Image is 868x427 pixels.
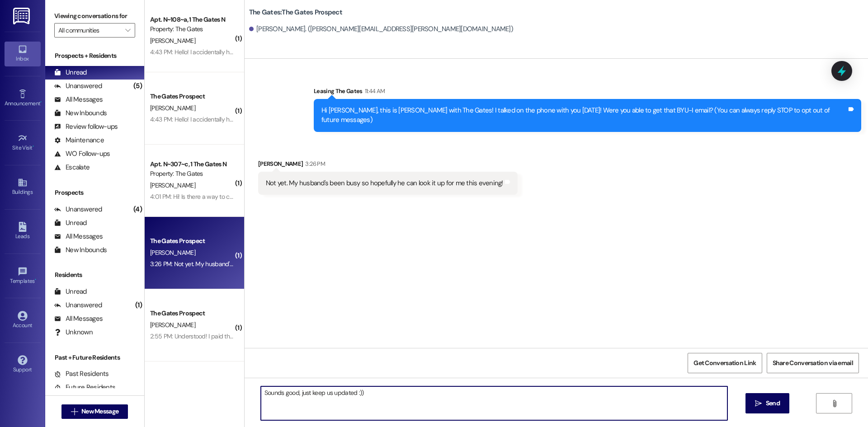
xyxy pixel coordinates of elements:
[314,86,861,99] div: Leasing The Gates
[693,358,756,368] span: Get Conversation Link
[773,358,853,368] span: Share Conversation via email
[54,9,135,23] label: Viewing conversations for
[54,300,102,310] div: Unanswered
[261,386,727,420] textarea: Sounds good, just keep us updated :))
[831,400,838,407] i: 
[150,192,324,201] div: 4:01 PM: Hi! Is there a way to cancel my parking permit for the fall?
[5,264,41,288] a: Templates •
[150,236,234,246] div: The Gates Prospect
[150,92,234,101] div: The Gates Prospect
[54,95,103,104] div: All Messages
[303,159,325,169] div: 3:26 PM
[766,399,780,408] span: Send
[150,24,234,34] div: Property: The Gates
[54,81,102,91] div: Unanswered
[54,232,103,241] div: All Messages
[150,48,528,56] div: 4:43 PM: Hello! I accidentally had a package shipped to my old address here and I no longer live ...
[125,27,130,34] i: 
[54,287,87,296] div: Unread
[54,108,107,118] div: New Inbounds
[150,169,234,178] div: Property: The Gates
[5,42,41,66] a: Inbox
[133,298,144,312] div: (1)
[5,352,41,377] a: Support
[150,332,289,340] div: 2:55 PM: Understood! I paid the fees [DATE] before 7!
[54,245,107,255] div: New Inbounds
[755,400,762,407] i: 
[54,314,103,324] div: All Messages
[258,159,518,172] div: [PERSON_NAME]
[266,178,503,188] div: Not yet. My husband's been busy so hopefully he can look it up for me this evening!
[13,8,32,24] img: ResiDesk Logo
[45,188,144,197] div: Prospects
[131,79,144,93] div: (5)
[45,353,144,362] div: Past + Future Residents
[54,122,118,131] div: Review follow-ups
[688,353,762,373] button: Get Conversation Link
[35,277,36,283] span: •
[5,131,41,155] a: Site Visit •
[54,383,115,392] div: Future Residents
[54,369,109,379] div: Past Residents
[45,270,144,280] div: Residents
[249,8,342,17] b: The Gates: The Gates Prospect
[5,219,41,244] a: Leads
[249,24,513,34] div: [PERSON_NAME]. ([PERSON_NAME][EMAIL_ADDRESS][PERSON_NAME][DOMAIN_NAME])
[5,308,41,333] a: Account
[363,86,385,96] div: 11:44 AM
[54,136,104,145] div: Maintenance
[150,104,195,112] span: [PERSON_NAME]
[321,106,847,125] div: Hi [PERSON_NAME], this is [PERSON_NAME] with The Gates! I talked on the phone with you [DATE]! We...
[71,408,78,415] i: 
[45,51,144,61] div: Prospects + Residents
[150,160,234,169] div: Apt. N~307~c, 1 The Gates N
[54,328,93,337] div: Unknown
[131,202,144,216] div: (4)
[54,149,110,159] div: WO Follow-ups
[54,163,90,172] div: Escalate
[150,15,234,24] div: Apt. N~108~a, 1 The Gates N
[5,175,41,199] a: Buildings
[745,393,789,413] button: Send
[33,143,34,150] span: •
[58,23,121,38] input: All communities
[150,321,195,329] span: [PERSON_NAME]
[54,205,102,214] div: Unanswered
[150,181,195,189] span: [PERSON_NAME]
[150,249,195,257] span: [PERSON_NAME]
[150,115,528,123] div: 4:43 PM: Hello! I accidentally had a package shipped to my old address here and I no longer live ...
[40,99,42,105] span: •
[61,404,128,419] button: New Message
[54,218,87,228] div: Unread
[54,68,87,77] div: Unread
[767,353,859,373] button: Share Conversation via email
[150,37,195,45] span: [PERSON_NAME]
[150,309,234,318] div: The Gates Prospect
[81,407,118,416] span: New Message
[150,260,393,268] div: 3:26 PM: Not yet. My husband's been busy so hopefully he can look it up for me this evening!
